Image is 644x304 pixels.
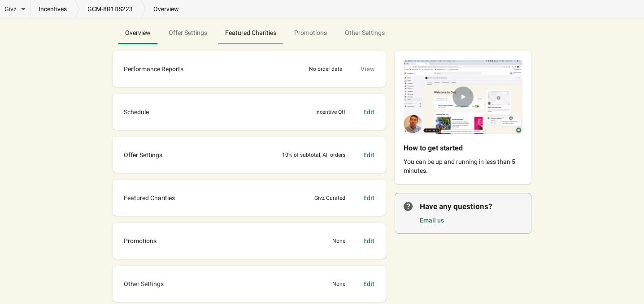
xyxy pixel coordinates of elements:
div: No order data [309,64,343,73]
div: View [361,64,374,73]
div: Edit [363,150,374,159]
a: incentives [30,4,75,13]
span: Featured Charities [124,193,175,202]
div: Edit [363,279,374,288]
span: Promotions [124,236,157,245]
span: Givz [4,4,17,13]
div: None [332,279,345,288]
div: None [332,236,345,245]
div: Edit [363,236,374,245]
p: Performance Reports [124,64,183,73]
a: Email us [420,217,444,224]
span: Featured Charities [218,25,283,41]
p: Have any questions? [420,201,522,212]
p: Incentive Off [315,107,345,116]
p: overview [145,4,187,13]
span: Promotions [294,29,327,36]
span: Offer Settings [161,25,214,41]
a: GCM-8R1DS223 [79,4,141,13]
div: Givz Curated [314,193,345,202]
div: Edit [363,107,374,116]
p: You can be up and running in less than 5 minutes. [404,157,522,175]
div: 10% of subtotal, All orders [282,150,345,159]
span: Overview [118,25,158,41]
p: Schedule [124,107,149,116]
div: Edit [363,193,374,202]
span: Offer Settings [124,150,162,159]
span: Other Settings [124,279,164,288]
h2: How to get started [404,143,508,154]
span: Other Settings [338,25,392,41]
img: de22701b3f454b70bb084da32b4ae3d0-1644416428799-with-play.gif [395,51,531,143]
